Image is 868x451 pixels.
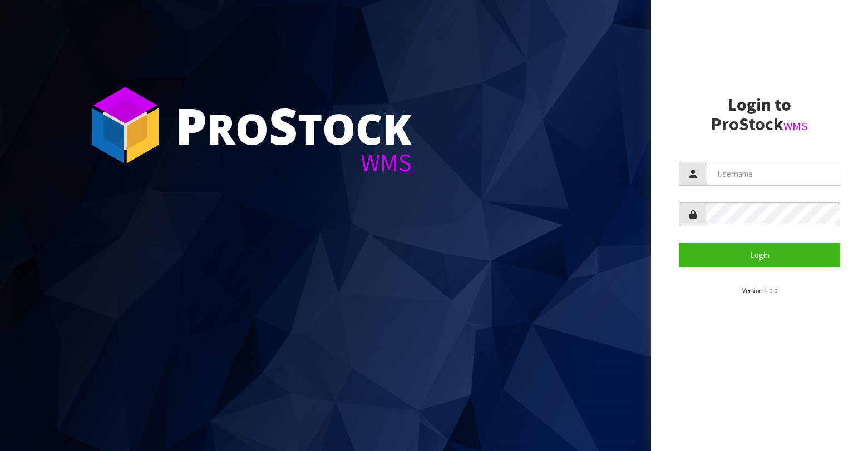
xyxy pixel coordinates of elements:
[707,162,840,186] input: Username
[83,83,167,167] img: ProStock Cube
[679,243,840,267] button: Login
[679,95,840,134] h2: Login to ProStock
[269,91,298,159] span: S
[175,91,207,159] span: P
[175,100,412,150] div: ro tock
[742,286,777,295] small: Version 1.0.0
[175,150,412,175] div: WMS
[783,119,808,133] small: WMS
